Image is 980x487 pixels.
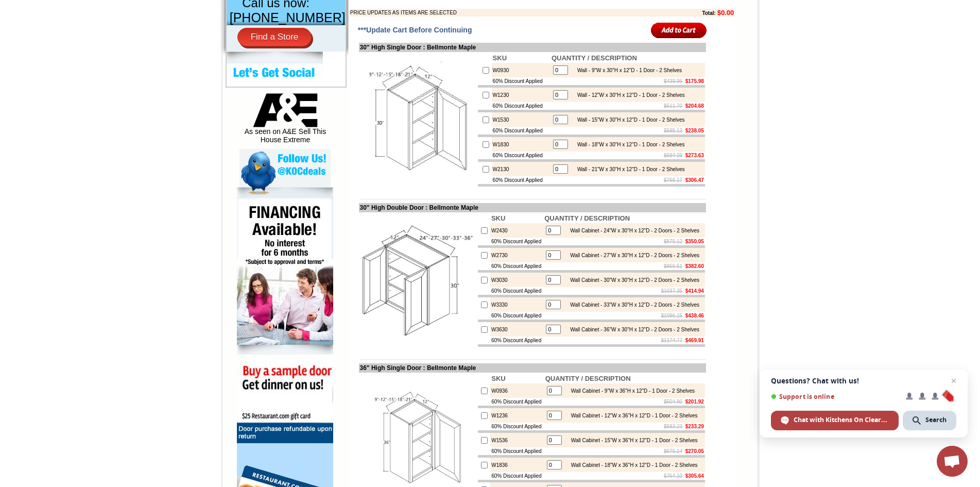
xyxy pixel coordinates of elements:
[490,383,544,398] td: W0936
[490,248,543,262] td: W2730
[572,142,685,147] div: Wall - 18"W x 30"H x 12"D - 1 Door - 2 Shelves
[490,273,543,287] td: W3030
[661,338,682,343] s: $1174.77
[492,127,551,135] td: 60% Discount Applied
[685,153,704,158] b: $273.63
[54,29,56,29] img: spacer.gif
[771,377,956,385] span: Questions? Chat with us!
[490,287,543,295] td: 60% Discount Applied
[360,62,476,178] img: 30'' High Single Door
[685,399,704,405] b: $201.92
[237,28,312,46] a: Find a Store
[925,415,947,425] span: Search
[492,102,551,110] td: 60% Discount Applied
[230,10,346,25] span: [PHONE_NUMBER]
[12,4,83,10] b: Price Sheet View in PDF Format
[685,313,704,318] b: $438.46
[490,297,543,312] td: W3330
[565,228,699,233] div: Wall Cabinet - 24"W x 30"H x 12"D - 2 Doors - 2 Shelves
[566,413,698,418] div: Wall Cabinet - 12"W x 36"H x 12"D - 1 Door - 2 Shelves
[490,322,543,337] td: W3630
[771,393,899,400] span: Support is online
[490,408,544,423] td: W1236
[572,117,685,123] div: Wall - 15"W x 30"H x 12"D - 1 Door - 2 Shelves
[12,2,83,10] a: Price Sheet View in PDF Format
[492,152,551,159] td: 60% Discount Applied
[239,93,331,149] div: As seen on A&E Sell This House Extreme
[794,415,889,425] span: Chat with Kitchens On Clearance
[685,288,704,294] b: $414.94
[661,313,682,318] s: $1096.15
[492,63,551,77] td: W0930
[149,47,175,58] td: Beachwood Oak Shaker
[903,411,956,430] div: Search
[491,214,505,222] b: SKU
[177,47,208,58] td: [PERSON_NAME] Blue Shaker
[685,128,704,133] b: $238.05
[492,176,551,184] td: 60% Discount Applied
[565,277,699,283] div: Wall Cabinet - 30"W x 30"H x 12"D - 2 Doors - 2 Shelves
[490,472,544,480] td: 60% Discount Applied
[87,29,89,29] img: spacer.gif
[490,312,543,320] td: 60% Discount Applied
[491,375,505,382] b: SKU
[545,375,631,382] b: QUANTITY / DESCRIPTION
[685,448,704,454] b: $270.05
[56,47,87,58] td: [PERSON_NAME] Yellow Walnut
[702,10,715,16] b: Total:
[651,22,707,39] input: Add to Cart
[572,68,682,73] div: Wall - 9"W x 30"H x 12"D - 1 Door - 2 Shelves
[490,238,543,245] td: 60% Discount Applied
[565,302,699,308] div: Wall Cabinet - 33"W x 30"H x 12"D - 2 Doors - 2 Shelves
[948,375,960,387] span: Close chat
[350,9,646,16] td: PRICE UPDATES AS ITEMS ARE SELECTED
[490,398,544,406] td: 60% Discount Applied
[566,462,698,468] div: Wall Cabinet - 18"W x 36"H x 12"D - 1 Door - 2 Shelves
[147,29,149,29] img: spacer.gif
[121,47,147,57] td: Baycreek Gray
[490,223,543,238] td: W2430
[490,337,543,344] td: 60% Discount Applied
[492,162,551,176] td: W2130
[552,54,637,62] b: QUANTITY / DESCRIPTION
[664,399,682,405] s: $504.80
[685,177,704,183] b: $306.47
[664,128,682,133] s: $595.13
[492,77,551,85] td: 60% Discount Applied
[2,3,10,11] img: pdf.png
[119,29,121,29] img: spacer.gif
[572,92,685,98] div: Wall - 12"W x 30"H x 12"D - 1 Door - 2 Shelves
[685,424,704,429] b: $233.29
[360,222,476,338] img: 30'' High Double Door
[664,448,682,454] s: $675.14
[664,103,682,109] s: $511.70
[566,438,698,443] div: Wall Cabinet - 15"W x 36"H x 12"D - 1 Door - 2 Shelves
[717,9,734,16] b: $0.00
[359,363,706,373] td: 36" High Single Door : Bellmonte Maple
[771,411,899,430] div: Chat with Kitchens On Clearance
[89,47,120,58] td: [PERSON_NAME] White Shaker
[565,253,699,258] div: Wall Cabinet - 27"W x 30"H x 12"D - 2 Doors - 2 Shelves
[664,263,682,269] s: $956.51
[359,43,706,52] td: 30" High Single Door : Bellmonte Maple
[359,203,706,212] td: 30" High Double Door : Bellmonte Maple
[490,458,544,472] td: W1836
[566,388,695,394] div: Wall Cabinet - 9"W x 36"H x 12"D - 1 Door - 2 Shelves
[572,166,685,172] div: Wall - 21"W x 30"H x 12"D - 1 Door - 2 Shelves
[490,447,544,455] td: 60% Discount Applied
[664,78,682,84] s: $439.96
[26,29,28,29] img: spacer.gif
[685,78,704,84] b: $175.98
[492,137,551,152] td: W1830
[490,423,544,430] td: 60% Discount Applied
[937,446,968,477] div: Open chat
[685,239,704,244] b: $350.05
[664,177,682,183] s: $766.17
[490,262,543,270] td: 60% Discount Applied
[685,103,704,109] b: $204.68
[493,54,507,62] b: SKU
[28,47,54,57] td: Alabaster Shaker
[492,88,551,102] td: W1230
[685,263,704,269] b: $382.60
[664,424,682,429] s: $583.23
